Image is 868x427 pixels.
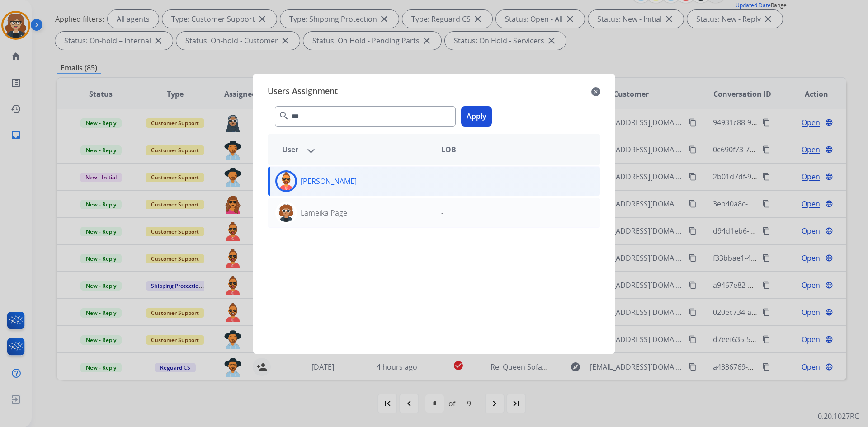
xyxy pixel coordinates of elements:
[268,84,338,99] span: Users Assignment
[275,144,434,155] div: User
[441,176,443,187] p: -
[591,86,600,97] mat-icon: close
[461,106,492,127] button: Apply
[441,207,443,218] p: -
[278,110,289,121] mat-icon: search
[301,207,347,218] p: Lameika Page
[301,176,357,187] p: [PERSON_NAME]
[306,144,316,155] mat-icon: arrow_downward
[441,144,456,155] span: LOB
